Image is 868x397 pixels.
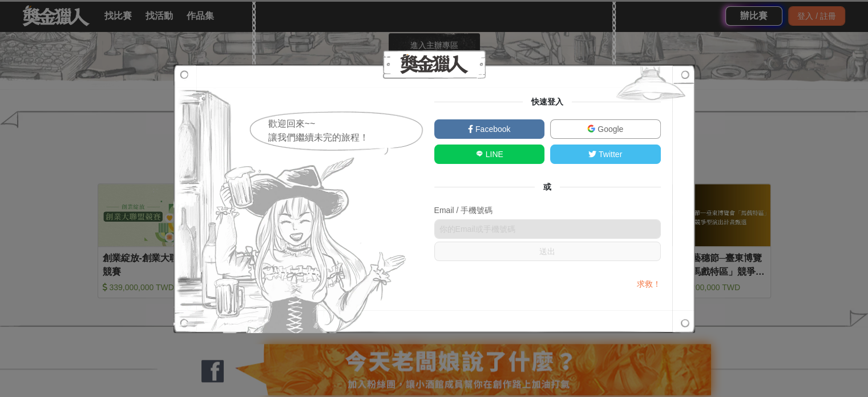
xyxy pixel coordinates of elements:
span: LINE [483,150,503,159]
button: 送出 [434,242,661,261]
img: LINE [475,150,483,158]
a: 求救！ [636,279,660,288]
div: 歡迎回來~~ [268,117,425,131]
span: 快速登入 [523,97,572,106]
div: 讓我們繼續未完的旅程！ [268,131,425,145]
span: Google [595,125,623,134]
img: Signup [173,65,410,333]
span: Twitter [596,150,622,159]
img: Signup [607,65,695,107]
img: Google [587,125,595,133]
div: Email / 手機號碼 [434,204,661,216]
input: 你的Email或手機號碼 [434,219,661,239]
span: Facebook [473,125,510,134]
span: 或 [535,182,560,191]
